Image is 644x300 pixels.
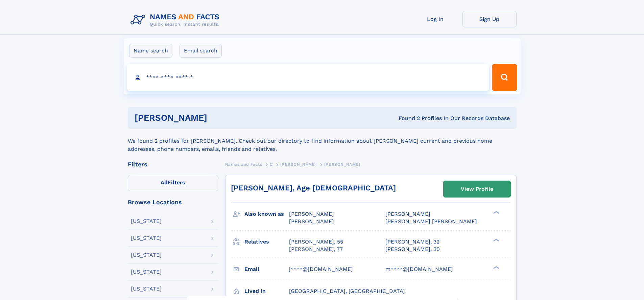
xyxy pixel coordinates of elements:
a: Log In [408,11,462,27]
span: C [270,162,273,167]
span: [PERSON_NAME] [289,218,334,225]
input: search input [127,64,489,91]
h3: Also known as [244,208,289,220]
img: Logo Names and Facts [128,11,225,29]
div: View Profile [461,181,493,197]
div: Found 2 Profiles In Our Records Database [303,115,510,122]
div: ❯ [492,238,500,242]
div: [US_STATE] [131,252,162,258]
span: All [161,179,168,186]
a: [PERSON_NAME], 55 [289,238,343,246]
div: ❯ [492,265,500,270]
div: We found 2 profiles for [PERSON_NAME]. Check out our directory to find information about [PERSON_... [128,129,517,153]
h1: [PERSON_NAME] [135,114,303,122]
a: View Profile [444,181,510,197]
span: [PERSON_NAME] [289,211,334,217]
div: Filters [128,161,218,167]
div: [US_STATE] [131,235,162,241]
span: [GEOGRAPHIC_DATA], [GEOGRAPHIC_DATA] [289,288,405,294]
a: [PERSON_NAME], 32 [385,238,439,246]
div: ❯ [492,210,500,215]
label: Filters [128,175,218,191]
label: Name search [129,44,172,58]
span: [PERSON_NAME] [324,162,360,167]
a: [PERSON_NAME], 30 [385,246,440,253]
a: Names and Facts [225,160,262,168]
div: [US_STATE] [131,269,162,275]
h3: Lived in [244,285,289,297]
a: C [270,160,273,168]
h3: Email [244,263,289,275]
a: [PERSON_NAME] [280,160,316,168]
a: [PERSON_NAME], 77 [289,246,343,253]
a: [PERSON_NAME], Age [DEMOGRAPHIC_DATA] [231,184,396,192]
div: Browse Locations [128,199,218,205]
div: [US_STATE] [131,286,162,292]
div: [US_STATE] [131,218,162,224]
button: Search Button [492,64,517,91]
label: Email search [180,44,222,58]
span: [PERSON_NAME] [PERSON_NAME] [385,218,477,225]
a: Sign Up [462,11,517,27]
h3: Relatives [244,236,289,248]
span: [PERSON_NAME] [280,162,316,167]
span: [PERSON_NAME] [385,211,430,217]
